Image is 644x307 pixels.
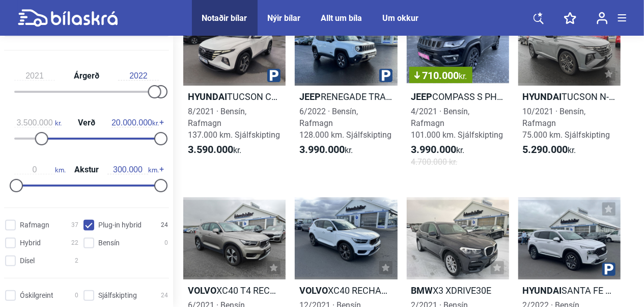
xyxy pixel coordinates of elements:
[295,91,397,103] h2: RENEGADE TRAILHAWK PHEV
[183,4,286,177] a: HyundaiTUCSON COMFORT PHEV8/2021 · Bensín, Rafmagn137.000 km. Sjálfskipting3.590.000kr.
[188,143,233,156] b: 3.590.000
[188,91,227,102] b: Hyundai
[411,156,458,168] span: 4.700.000 kr.
[71,72,102,80] span: Árgerð
[98,290,137,301] span: Sjálfskipting
[414,70,467,81] span: 710.000
[411,285,433,296] b: BMW
[523,107,610,140] span: 10/2021 · Bensín, Rafmagn 75.000 km. Sjálfskipting
[407,91,509,103] h2: COMPASS S PHEV 4XE
[183,285,286,296] h2: XC40 T4 RECHARGE MOMENTUM PHEV
[321,13,362,23] a: Allt um bíla
[523,143,568,156] b: 5.290.000
[188,144,241,156] span: kr.
[597,12,608,24] img: user-login.svg
[407,4,509,177] a: 710.000kr.JeepCOMPASS S PHEV 4XE4/2021 · Bensín, Rafmagn101.000 km. Sjálfskipting3.990.000kr.4.70...
[299,144,353,156] span: kr.
[299,285,328,296] b: Volvo
[188,285,216,296] b: Volvo
[20,238,41,248] span: Hybrid
[602,263,615,276] img: parking.png
[71,220,78,231] span: 37
[518,91,621,103] h2: TUCSON N-LINE
[161,290,168,301] span: 24
[202,13,247,23] a: Notaðir bílar
[98,238,120,248] span: Bensín
[75,119,98,127] span: Verð
[523,91,562,102] b: Hyundai
[111,118,159,127] span: kr.
[72,166,101,174] span: Akstur
[459,71,467,81] span: kr.
[411,91,433,102] b: Jeep
[75,290,78,301] span: 0
[299,143,345,156] b: 3.990.000
[299,91,321,102] b: Jeep
[14,165,66,174] span: km.
[183,91,286,103] h2: TUCSON COMFORT PHEV
[75,255,78,266] span: 2
[518,4,621,177] a: HyundaiTUCSON N-LINE10/2021 · Bensín, Rafmagn75.000 km. Sjálfskipting5.290.000kr.
[299,107,391,140] span: 6/2022 · Bensín, Rafmagn 128.000 km. Sjálfskipting
[20,255,35,266] span: Dísel
[295,4,397,177] a: JeepRENEGADE TRAILHAWK PHEV6/2022 · Bensín, Rafmagn128.000 km. Sjálfskipting3.990.000kr.
[188,107,280,140] span: 8/2021 · Bensín, Rafmagn 137.000 km. Sjálfskipting
[20,290,53,301] span: Óskilgreint
[518,285,621,296] h2: SANTA FE STYLE PHEV
[20,220,49,231] span: Rafmagn
[164,238,168,248] span: 0
[268,13,301,23] a: Nýir bílar
[523,285,562,296] b: Hyundai
[407,285,509,296] h2: X3 XDRIVE30E
[98,220,142,231] span: Plug-in hybrid
[267,69,281,82] img: parking.png
[411,107,503,140] span: 4/2021 · Bensín, Rafmagn 101.000 km. Sjálfskipting
[523,144,576,156] span: kr.
[107,165,159,174] span: km.
[411,143,457,156] b: 3.990.000
[295,285,397,296] h2: XC40 RECHARGE ULTIMATE
[411,144,465,156] span: kr.
[14,118,62,127] span: kr.
[383,13,419,23] a: Um okkur
[379,69,393,82] img: parking.png
[71,238,78,248] span: 22
[161,220,168,231] span: 24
